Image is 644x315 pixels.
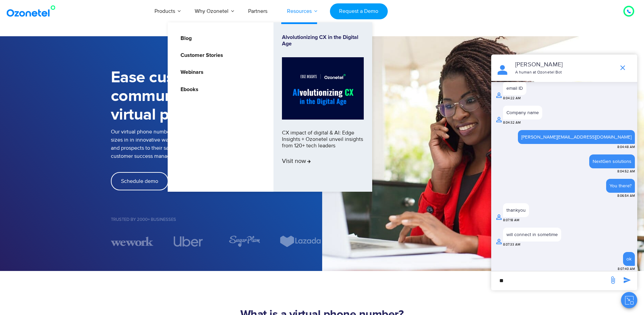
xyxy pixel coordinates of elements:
[111,235,322,247] div: Image Carousel
[617,145,635,150] span: 8:04:48 AM
[167,236,210,247] div: 4 / 7
[618,267,635,272] span: 8:07:40 AM
[282,57,364,120] img: Alvolutionizing.jpg
[111,217,322,222] h5: Trusted by 2000+ Businesses
[176,68,205,77] a: Webinars
[111,172,168,190] a: Schedule demo
[616,61,629,75] span: end chat or minimize
[282,158,311,165] span: Visit now
[606,273,620,287] span: send message
[121,178,158,184] span: Schedule demo
[521,133,631,141] a: [PERSON_NAME][EMAIL_ADDRESS][DOMAIN_NAME]
[176,85,199,94] a: Ebooks
[176,51,224,60] a: Customer Stories
[506,207,526,214] div: thankyou
[279,235,322,247] img: Lazada.svg
[610,182,631,189] div: You there?
[503,120,521,125] span: 8:04:32 AM
[176,34,193,43] a: Blog
[495,275,605,287] div: new-msg-input
[506,109,539,116] div: Company name
[111,235,153,247] div: 3 / 7
[506,85,523,92] div: email ID
[330,3,388,19] a: Request a Demo
[506,231,558,238] div: will connect in sometime
[515,60,612,69] p: [PERSON_NAME]
[229,235,260,247] img: sugarplum.svg
[282,34,364,180] a: Alvolutionizing CX in the Digital AgeCX impact of digital & AI: Edge Insights + Ozonetel unveil i...
[111,68,322,124] h1: Ease customer communications with virtual phone numbers
[279,235,322,247] div: 6 / 7
[111,235,153,247] img: wework.svg
[515,69,612,76] p: A human at Ozonetel Bot
[593,158,631,165] div: NextGen solutions
[626,255,631,262] div: ok
[620,273,634,287] span: send message
[503,96,521,101] span: 8:04:22 AM
[111,128,322,160] p: Our virtual phone number with IVR solution helps businesses of all sizes in in innovative ways. T...
[617,193,635,198] span: 8:06:54 AM
[173,236,203,247] img: uber.svg
[223,235,266,247] div: 5 / 7
[621,292,637,308] button: Close chat
[503,218,519,223] span: 8:07:18 AM
[503,242,520,247] span: 8:07:33 AM
[617,169,635,174] span: 8:04:52 AM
